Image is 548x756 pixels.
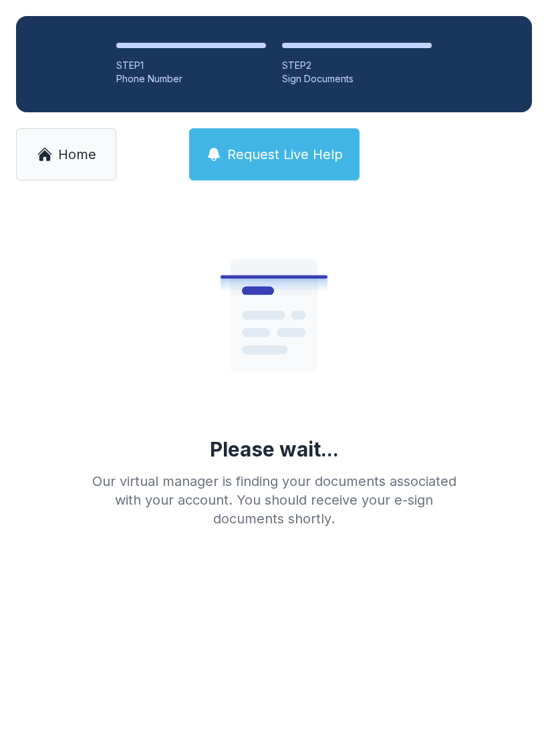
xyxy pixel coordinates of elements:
div: STEP 2 [282,59,432,72]
div: STEP 1 [116,59,266,72]
span: Home [58,145,96,164]
div: Please wait... [210,437,339,461]
span: Request Live Help [227,145,343,164]
div: Sign Documents [282,72,432,86]
div: Phone Number [116,72,266,86]
div: Our virtual manager is finding your documents associated with your account. You should receive yo... [82,472,466,528]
